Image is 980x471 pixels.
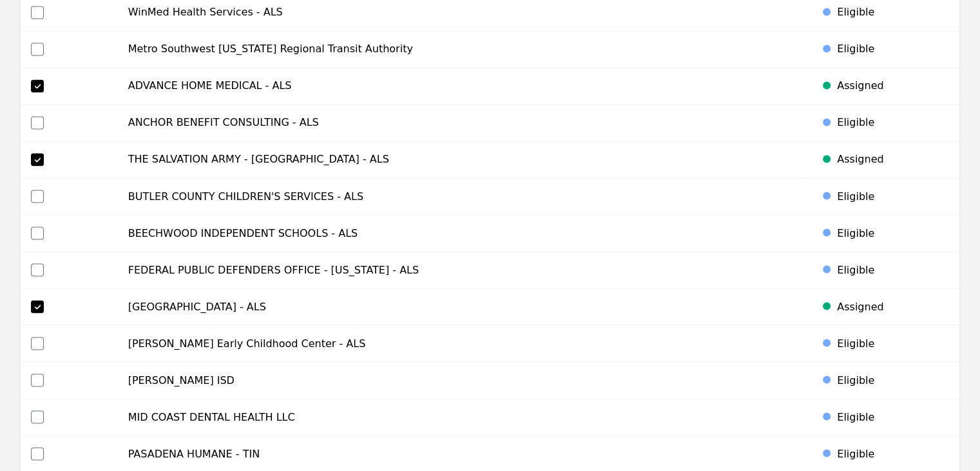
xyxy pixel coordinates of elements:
td: [GEOGRAPHIC_DATA] - ALS [118,288,806,325]
div: Eligible [837,5,949,20]
td: ANCHOR BENEFIT CONSULTING - ALS [118,105,806,141]
td: ADVANCE HOME MEDICAL - ALS [118,68,806,105]
td: THE SALVATION ARMY - [GEOGRAPHIC_DATA] - ALS [118,141,806,178]
div: Eligible [837,262,949,277]
div: Assigned [837,299,949,314]
div: Eligible [837,336,949,351]
td: FEDERAL PUBLIC DEFENDERS OFFICE - [US_STATE] - ALS [118,252,806,288]
td: Metro Southwest [US_STATE] Regional Transit Authority [118,31,806,68]
td: BUTLER COUNTY CHILDREN'S SERVICES - ALS [118,178,806,215]
td: [PERSON_NAME] Early Childhood Center - ALS [118,325,806,362]
div: Eligible [837,115,949,130]
div: Assigned [837,78,949,94]
td: MID COAST DENTAL HEALTH LLC [118,399,806,436]
div: Assigned [837,152,949,167]
div: Eligible [837,446,949,461]
div: Eligible [837,372,949,388]
div: Eligible [837,225,949,241]
td: BEECHWOOD INDEPENDENT SCHOOLS - ALS [118,215,806,252]
div: Eligible [837,409,949,425]
div: Eligible [837,188,949,204]
div: Eligible [837,41,949,57]
td: [PERSON_NAME] ISD [118,362,806,399]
